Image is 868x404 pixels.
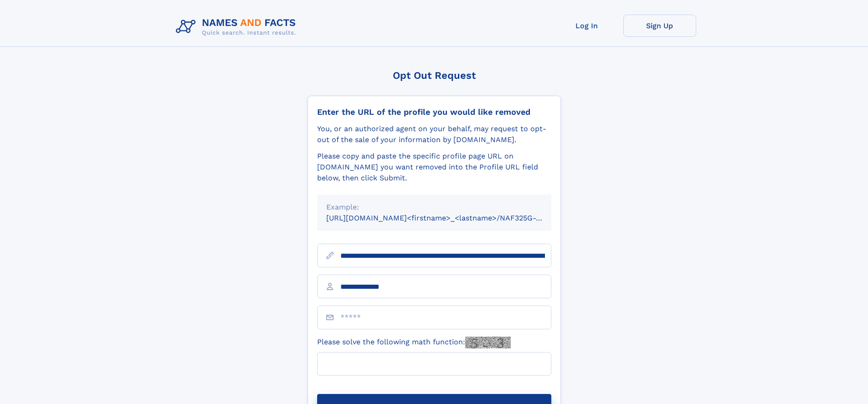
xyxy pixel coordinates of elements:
div: Example: [326,202,542,213]
img: Logo Names and Facts [172,15,303,39]
a: Sign Up [623,15,696,37]
div: You, or an authorized agent on your behalf, may request to opt-out of the sale of your informatio... [317,123,551,145]
label: Please solve the following math function: [317,337,511,348]
div: Opt Out Request [308,70,561,81]
div: Enter the URL of the profile you would like removed [317,107,551,117]
div: Please copy and paste the specific profile page URL on [DOMAIN_NAME] you want removed into the Pr... [317,151,551,184]
a: Log In [550,15,623,37]
small: [URL][DOMAIN_NAME]<firstname>_<lastname>/NAF325G-xxxxxxxx [326,214,569,222]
